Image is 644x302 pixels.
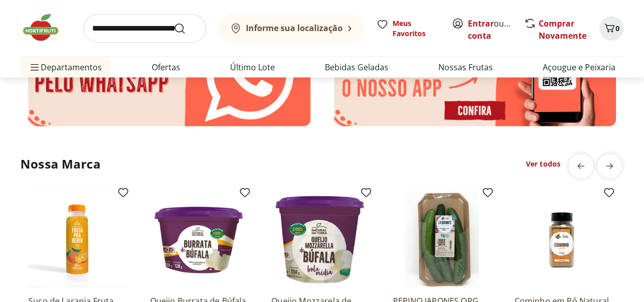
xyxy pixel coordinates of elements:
[615,23,620,33] span: 0
[438,61,493,73] a: Nossas Frutas
[218,14,364,43] button: Informe sua localização
[393,18,439,39] span: Meus Favoritos
[29,55,102,79] span: Departamentos
[20,156,101,172] h2: Nossa Marca
[393,190,490,287] img: PEPINO JAPONES ORG HNT 400g
[325,61,388,73] a: Bebidas Geladas
[597,154,622,178] button: next
[599,16,624,41] button: Carrinho
[246,22,343,34] b: Informe sua localização
[230,61,275,73] a: Último Lote
[514,190,611,287] img: Cominho em Pó Natural da Terra 110g
[468,17,513,42] span: ou
[150,190,247,287] img: Queijo Burrata de Búfala Natural da Terra 120g
[29,55,41,79] button: Menu
[526,159,561,169] a: Ver todos
[20,12,71,43] img: Hortifruti
[376,18,439,39] a: Meus Favoritos
[152,61,180,73] a: Ofertas
[468,18,524,41] a: Criar conta
[539,18,586,41] a: Comprar Novamente
[569,154,593,178] button: previous
[543,61,615,73] a: Açougue e Peixaria
[174,22,198,35] button: Submit Search
[83,14,206,43] input: search
[468,18,494,29] a: Entrar
[29,190,125,287] img: Suco de Laranja Fruta Pra Beber Natural da Terra 250ml
[271,190,368,287] img: Queijo Mozzarela de Búfala Bola Média Natural da Terra 150g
